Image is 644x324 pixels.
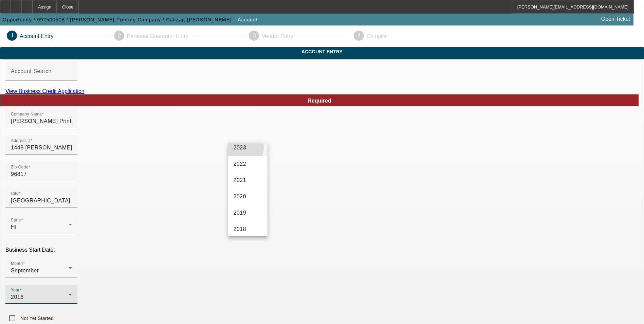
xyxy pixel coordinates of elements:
[234,144,246,152] span: 2023
[234,209,246,217] span: 2019
[234,193,246,201] span: 2020
[234,176,246,184] span: 2021
[234,225,246,233] span: 2018
[234,160,246,168] span: 2022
